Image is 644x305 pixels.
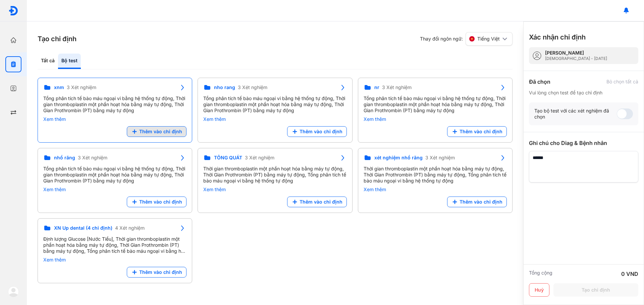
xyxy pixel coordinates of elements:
[287,126,347,137] button: Thêm vào chỉ định
[447,126,507,137] button: Thêm vào chỉ định
[115,225,145,231] span: 4 Xét nghiệm
[300,199,342,205] span: Thêm vào chỉ định
[545,50,607,56] div: [PERSON_NAME]
[54,84,64,90] span: xnm
[529,270,552,278] div: Tổng cộng
[67,84,96,90] span: 3 Xét nghiệm
[139,269,182,275] span: Thêm vào chỉ định
[460,129,502,135] span: Thêm vào chỉ định
[364,166,507,184] div: Thời gian thromboplastin một phần hoạt hóa bằng máy tự động, Thời Gian Prothrombin (PT) bằng máy ...
[127,267,186,278] button: Thêm vào chỉ định
[54,225,112,231] span: XN Up dental (4 chỉ định)
[43,257,186,263] div: Xem thêm
[460,199,502,205] span: Thêm vào chỉ định
[364,95,507,113] div: Tổng phân tích tế bào máu ngoại vi bằng hệ thống tự động, Thời gian thromboplastin một phần hoạt ...
[203,116,346,122] div: Xem thêm
[300,129,342,135] span: Thêm vào chỉ định
[43,236,186,254] div: Định lượng Glucose [Nước Tiểu], Thời gian thromboplastin một phần hoạt hóa bằng máy tự động, Thời...
[43,95,186,113] div: Tổng phân tích tế bào máu ngoại vi bằng hệ thống tự động, Thời gian thromboplastin một phần hoạt ...
[529,90,638,96] div: Vui lòng chọn test để tạo chỉ định
[214,84,235,90] span: nho rang
[374,84,379,90] span: nr
[58,54,81,69] div: Bộ test
[420,32,513,46] div: Thay đổi ngôn ngữ:
[425,155,455,161] span: 3 Xét nghiệm
[139,199,182,205] span: Thêm vào chỉ định
[139,129,182,135] span: Thêm vào chỉ định
[477,36,500,42] span: Tiếng Việt
[382,84,412,90] span: 3 Xét nghiệm
[529,139,638,147] div: Ghi chú cho Diag & Bệnh nhân
[203,95,346,113] div: Tổng phân tích tế bào máu ngoại vi bằng hệ thống tự động, Thời gian thromboplastin một phần hoạt ...
[529,32,586,42] h3: Xác nhận chỉ định
[364,186,507,193] div: Xem thêm
[78,155,107,161] span: 3 Xét nghiệm
[534,108,617,120] div: Tạo bộ test với các xét nghiệm đã chọn
[529,78,550,86] div: Đã chọn
[553,283,638,297] button: Tạo chỉ định
[245,155,274,161] span: 3 Xét nghiệm
[621,270,638,278] div: 0 VND
[203,166,346,184] div: Thời gian thromboplastin một phần hoạt hóa bằng máy tự động, Thời Gian Prothrombin (PT) bằng máy ...
[287,197,347,207] button: Thêm vào chỉ định
[545,56,607,61] div: [DEMOGRAPHIC_DATA] - [DATE]
[43,166,186,184] div: Tổng phân tích tế bào máu ngoại vi bằng hệ thống tự động, Thời gian thromboplastin một phần hoạt ...
[364,116,507,122] div: Xem thêm
[374,155,423,161] span: xét nghiệm nhổ răng
[8,286,19,297] img: logo
[447,197,507,207] button: Thêm vào chỉ định
[214,155,242,161] span: TỔNG QUÁT
[606,79,638,85] div: Bỏ chọn tất cả
[38,34,76,44] h3: Tạo chỉ định
[43,116,186,122] div: Xem thêm
[529,283,549,297] button: Huỷ
[54,155,75,161] span: nhổ răng
[127,126,186,137] button: Thêm vào chỉ định
[8,6,18,16] img: logo
[127,197,186,207] button: Thêm vào chỉ định
[43,186,186,193] div: Xem thêm
[38,54,58,69] div: Tất cả
[238,84,267,90] span: 3 Xét nghiệm
[203,186,346,193] div: Xem thêm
